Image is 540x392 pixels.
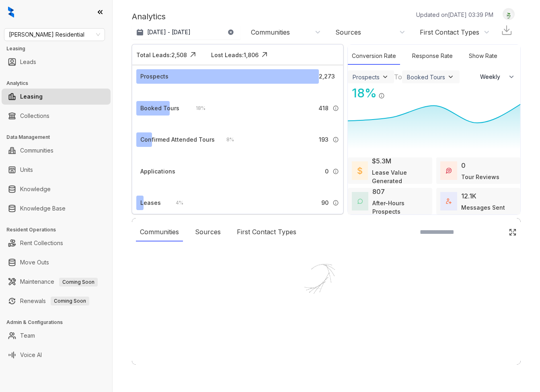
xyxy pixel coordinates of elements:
[20,328,35,344] a: Team
[147,28,191,36] p: [DATE] - [DATE]
[6,319,112,326] h3: Admin & Configurations
[446,198,452,204] img: TotalFum
[20,254,49,270] a: Move Outs
[2,274,111,290] li: Maintenance
[335,28,361,37] div: Sources
[6,45,112,52] h3: Leasing
[191,223,225,241] div: Sources
[312,327,341,335] div: Loading...
[333,168,339,175] img: Info
[20,293,89,309] a: RenewalsComing Soon
[2,254,111,270] li: Move Outs
[492,229,499,235] img: SearchIcon
[2,108,111,124] li: Collections
[132,10,166,23] p: Analytics
[2,328,111,344] li: Team
[465,47,501,65] div: Show Rate
[378,93,385,99] img: Info
[140,167,175,176] div: Applications
[372,187,385,196] div: 807
[318,104,329,113] span: 418
[325,167,329,176] span: 0
[2,89,111,105] li: Leasing
[475,70,520,84] button: Weekly
[20,54,36,70] a: Leads
[251,28,290,37] div: Communities
[319,72,335,81] span: 2,273
[6,80,112,87] h3: Analytics
[357,198,363,204] img: AfterHoursConversations
[348,47,400,65] div: Conversion Rate
[136,223,183,241] div: Communities
[2,181,111,197] li: Knowledge
[353,74,380,80] div: Prospects
[333,136,339,143] img: Info
[9,29,100,41] span: Griffis Residential
[333,200,339,206] img: Info
[381,73,389,81] img: ViewFilterArrow
[461,161,466,170] div: 0
[372,168,428,185] div: Lease Value Generated
[168,198,183,207] div: 4 %
[321,198,329,207] span: 90
[20,200,66,217] a: Knowledge Base
[461,173,499,181] div: Tour Reviews
[59,278,98,287] span: Coming Soon
[6,226,112,233] h3: Resident Operations
[20,108,49,124] a: Collections
[187,49,199,61] img: Click Icon
[136,51,187,59] div: Total Leads: 2,508
[233,223,300,241] div: First Contact Types
[140,198,161,207] div: Leases
[407,74,445,80] div: Booked Tours
[51,297,89,305] span: Coming Soon
[503,10,514,19] img: UserAvatar
[416,10,493,19] p: Updated on [DATE] 03:39 PM
[6,134,112,141] h3: Data Management
[447,73,455,81] img: ViewFilterArrow
[140,72,168,81] div: Prospects
[333,105,339,111] img: Info
[20,347,42,363] a: Voice AI
[372,156,391,166] div: $5.3M
[348,84,377,102] div: 18 %
[509,228,517,236] img: Click Icon
[2,54,111,70] li: Leads
[394,72,402,82] div: To
[2,200,111,217] li: Knowledge Base
[20,181,51,197] a: Knowledge
[20,235,63,251] a: Rent Collections
[461,191,476,201] div: 12.1K
[319,135,329,144] span: 193
[132,25,240,39] button: [DATE] - [DATE]
[372,199,428,216] div: After-Hours Prospects
[480,73,505,81] span: Weekly
[357,167,362,175] img: LeaseValue
[420,28,479,37] div: First Contact Types
[2,142,111,159] li: Communities
[140,135,215,144] div: Confirmed Attended Tours
[20,89,43,105] a: Leasing
[385,85,397,97] img: Click Icon
[2,162,111,178] li: Units
[2,347,111,363] li: Voice AI
[259,49,271,61] img: Click Icon
[218,135,234,144] div: 8 %
[2,235,111,251] li: Rent Collections
[188,104,205,113] div: 18 %
[501,24,513,36] img: Download
[286,246,367,327] img: Loader
[461,203,505,212] div: Messages Sent
[446,168,452,173] img: TourReviews
[20,162,33,178] a: Units
[20,142,53,159] a: Communities
[140,104,179,113] div: Booked Tours
[2,293,111,309] li: Renewals
[408,47,457,65] div: Response Rate
[8,6,14,18] img: logo
[211,51,259,59] div: Lost Leads: 1,806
